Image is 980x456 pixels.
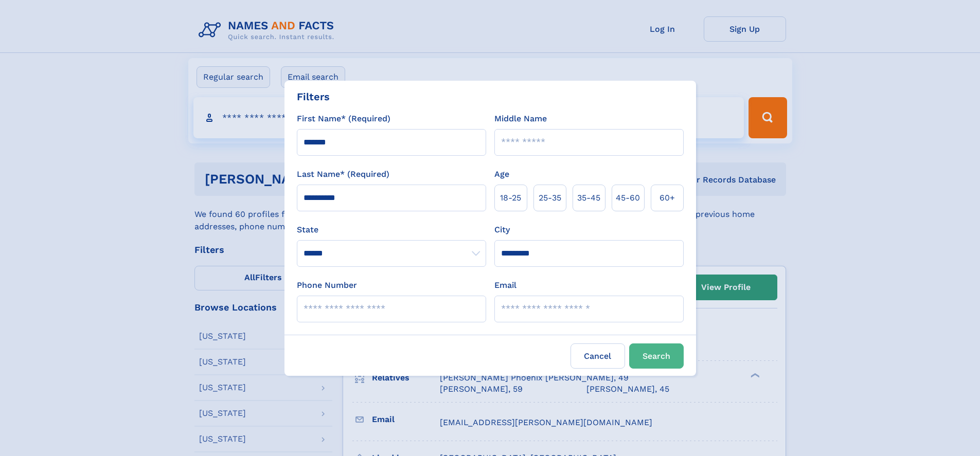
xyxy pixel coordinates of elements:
[494,224,510,236] label: City
[629,343,684,369] button: Search
[571,343,625,369] label: Cancel
[494,113,547,125] label: Middle Name
[297,168,389,180] label: Last Name* (Required)
[494,168,509,180] label: Age
[616,192,640,204] span: 45‑60
[577,192,600,204] span: 35‑45
[297,279,357,291] label: Phone Number
[500,192,521,204] span: 18‑25
[539,192,561,204] span: 25‑35
[297,113,390,125] label: First Name* (Required)
[297,224,486,236] label: State
[494,279,516,291] label: Email
[660,192,675,204] span: 60+
[297,89,330,104] div: Filters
